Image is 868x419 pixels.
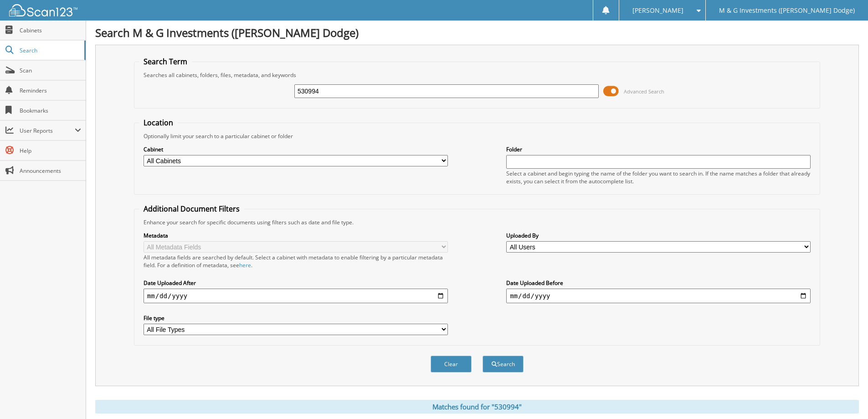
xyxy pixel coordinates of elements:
label: Uploaded By [506,232,811,239]
span: User Reports [20,127,75,134]
label: Cabinet [144,145,448,153]
label: Date Uploaded After [144,279,448,287]
img: scan123-logo-white.svg [9,4,77,16]
div: All metadata fields are searched by default. Select a cabinet with metadata to enable filtering b... [144,253,448,269]
span: Help [20,147,81,155]
span: Cabinets [20,26,81,34]
input: start [144,289,448,303]
span: Reminders [20,87,81,94]
span: Advanced Search [624,88,664,95]
label: Folder [506,145,811,153]
div: Enhance your search for specific documents using filters such as date and file type. [139,218,815,226]
span: [PERSON_NAME] [632,8,683,13]
span: Bookmarks [20,107,81,114]
legend: Location [139,118,178,128]
button: Search [483,356,524,372]
label: Date Uploaded Before [506,279,811,287]
div: Optionally limit your search to a particular cabinet or folder [139,132,815,140]
h1: Search M & G Investments ([PERSON_NAME] Dodge) [95,25,859,40]
input: end [506,289,811,303]
div: Matches found for "530994" [95,400,859,414]
span: Announcements [20,167,81,175]
a: here [239,261,251,269]
span: Search [20,47,80,54]
button: Clear [431,356,472,372]
label: File type [144,314,448,322]
span: M & G Investments ([PERSON_NAME] Dodge) [719,8,855,13]
legend: Additional Document Filters [139,204,244,214]
span: Scan [20,67,81,74]
div: Select a cabinet and begin typing the name of the folder you want to search in. If the name match... [506,170,811,185]
legend: Search Term [139,57,192,67]
div: Searches all cabinets, folders, files, metadata, and keywords [139,71,815,79]
label: Metadata [144,232,448,239]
